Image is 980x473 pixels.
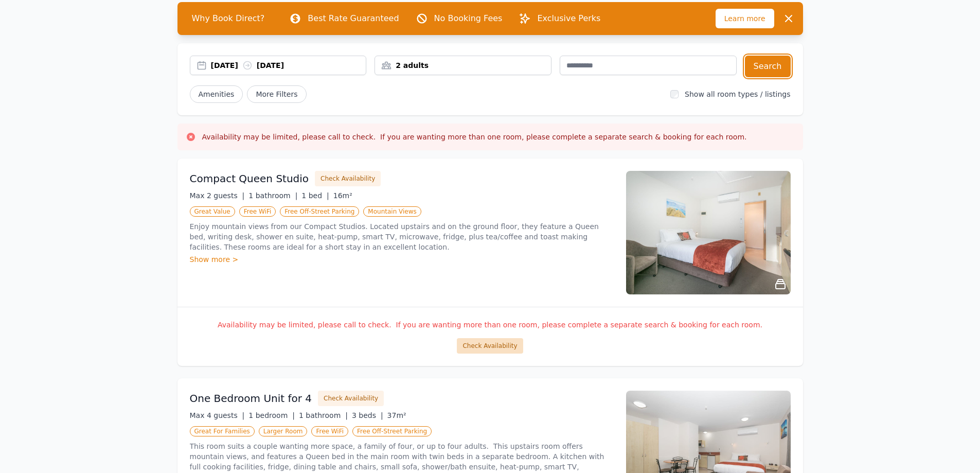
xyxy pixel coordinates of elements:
span: 16m² [333,191,352,200]
button: Check Availability [457,338,523,354]
span: Free Off-Street Parking [280,206,359,217]
span: Free WiFi [239,206,276,217]
span: 1 bedroom | [248,411,295,419]
span: 37m² [387,411,406,419]
span: More Filters [247,85,306,103]
span: Mountain Views [363,206,421,217]
span: Larger Room [259,426,308,436]
span: 1 bathroom | [299,411,348,419]
button: Search [745,56,791,77]
h3: Compact Queen Studio [190,171,309,186]
span: 1 bed | [301,191,329,200]
button: Check Availability [315,171,381,186]
div: [DATE] [DATE] [211,60,366,71]
span: Max 2 guests | [190,191,245,200]
div: 2 adults [375,60,551,71]
div: Show more > [190,254,614,265]
p: Availability may be limited, please call to check. If you are wanting more than one room, please ... [190,320,791,330]
span: Great Value [190,206,235,217]
span: Why Book Direct? [184,8,273,29]
span: Max 4 guests | [190,411,245,419]
p: Best Rate Guaranteed [308,12,399,25]
span: 3 beds | [352,411,383,419]
button: Amenities [190,85,243,103]
h3: One Bedroom Unit for 4 [190,391,312,406]
span: Learn more [716,9,774,28]
span: Free WiFi [311,426,348,436]
h3: Availability may be limited, please call to check. If you are wanting more than one room, please ... [202,132,747,142]
label: Show all room types / listings [685,90,790,98]
p: No Booking Fees [434,12,503,25]
span: 1 bathroom | [248,191,297,200]
span: Great For Families [190,426,255,436]
button: Check Availability [318,391,384,406]
p: Exclusive Perks [537,12,600,25]
span: Free Off-Street Parking [352,426,432,436]
p: Enjoy mountain views from our Compact Studios. Located upstairs and on the ground floor, they fea... [190,221,614,252]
